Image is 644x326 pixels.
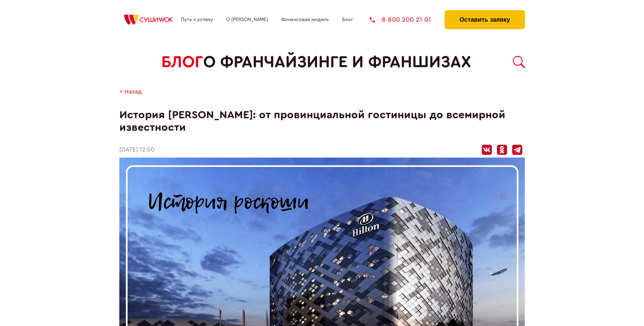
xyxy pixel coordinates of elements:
[161,53,203,72] span: БЛОГ
[203,53,471,72] span: о франчайзинге и франшизах
[370,16,431,23] a: 8 800 200 21 01
[119,88,142,96] a: < Назад
[226,17,268,22] a: О [PERSON_NAME]
[382,16,431,23] span: 8 800 200 21 01
[281,17,329,22] a: Финансовая модель
[119,146,154,154] time: [DATE] 12:00
[445,10,525,29] button: Оставить заявку
[181,17,213,22] a: Путь к успеху
[342,17,353,22] a: Блог
[119,109,525,134] h1: История [PERSON_NAME]: от провинциальной гостиницы до всемирной известности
